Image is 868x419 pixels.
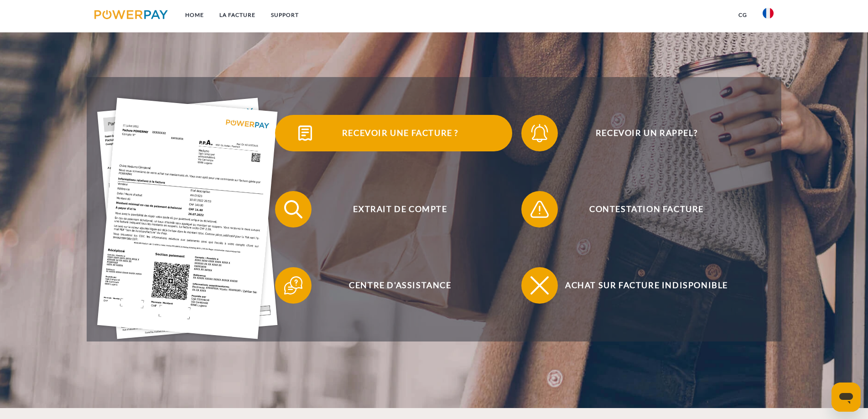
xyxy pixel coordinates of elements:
[98,98,278,339] img: single_invoice_powerpay_fr.jpg
[731,7,755,23] a: CG
[528,274,551,297] img: qb_close.svg
[288,267,512,304] span: Centre d'assistance
[177,7,212,23] a: Home
[275,267,512,304] button: Centre d'assistance
[212,7,263,23] a: LA FACTURE
[528,122,551,145] img: qb_bell.svg
[94,10,168,19] img: logo-powerpay.svg
[263,7,307,23] a: Support
[763,8,774,19] img: fr
[528,198,551,221] img: qb_warning.svg
[535,191,758,228] span: Contestation Facture
[832,383,861,412] iframe: Bouton de lancement de la fenêtre de messagerie
[275,191,512,228] button: Extrait de compte
[282,198,305,221] img: qb_search.svg
[275,115,512,151] button: Recevoir une facture ?
[521,267,759,304] button: Achat sur facture indisponible
[288,191,512,228] span: Extrait de compte
[294,122,317,145] img: qb_bill.svg
[288,115,512,151] span: Recevoir une facture ?
[535,267,758,304] span: Achat sur facture indisponible
[521,115,759,151] button: Recevoir un rappel?
[282,274,305,297] img: qb_help.svg
[535,115,758,151] span: Recevoir un rappel?
[521,191,759,228] button: Contestation Facture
